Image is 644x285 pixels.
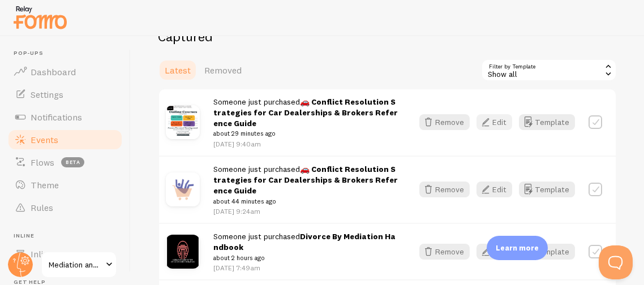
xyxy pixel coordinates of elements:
[487,236,548,260] div: Learn more
[519,182,575,197] button: Template
[31,66,76,77] span: Dashboard
[31,89,63,100] span: Settings
[14,232,123,240] span: Inline
[213,164,398,196] strong: 🚗 Conflict Resolution Strategies for Car Dealerships & Brokers Reference Guide
[31,248,53,260] span: Inline
[213,231,396,252] strong: Divorce By Mediation Handbook
[7,106,123,128] a: Notifications
[41,251,117,278] a: Mediation and Arbitration Offices of [PERSON_NAME], LLC
[7,61,123,83] a: Dashboard
[49,258,102,271] span: Mediation and Arbitration Offices of [PERSON_NAME], LLC
[198,59,248,81] a: Removed
[166,235,200,269] img: s354604979392525313_p193_i5_w4000.png
[213,231,399,263] span: Someone just purchased
[476,244,519,260] a: Edit
[31,179,59,191] span: Theme
[476,114,519,130] a: Edit
[61,157,84,167] span: beta
[419,114,470,130] button: Remove
[213,97,398,129] strong: 🚗 Conflict Resolution Strategies for Car Dealerships & Brokers Reference Guide
[599,245,633,279] iframe: Help Scout Beacon - Open
[476,244,512,260] button: Edit
[166,105,200,139] img: s354604979392525313_p192_i2_w1414.png
[7,196,123,219] a: Rules
[496,243,539,253] p: Learn more
[213,139,399,149] p: [DATE] 9:40am
[31,111,82,123] span: Notifications
[31,202,53,213] span: Rules
[31,157,54,168] span: Flows
[7,128,123,151] a: Events
[476,182,519,197] a: Edit
[213,206,399,216] p: [DATE] 9:24am
[14,50,123,57] span: Pop-ups
[213,164,399,206] span: Someone just purchased
[165,64,191,76] span: Latest
[7,174,123,196] a: Theme
[12,3,68,32] img: fomo-relay-logo-orange.svg
[481,59,617,81] div: Show all
[204,64,242,76] span: Removed
[213,128,399,139] small: about 29 minutes ago
[213,196,399,206] small: about 44 minutes ago
[158,59,198,81] a: Latest
[213,263,399,273] p: [DATE] 7:49am
[419,244,470,260] button: Remove
[166,172,200,206] img: purchase.jpg
[476,182,512,197] button: Edit
[476,114,512,130] button: Edit
[7,83,123,106] a: Settings
[213,97,399,139] span: Someone just purchased
[419,182,470,197] button: Remove
[158,28,617,45] h2: Captured
[31,134,58,145] span: Events
[7,243,123,265] a: Inline
[519,114,575,130] button: Template
[213,253,399,263] small: about 2 hours ago
[7,151,123,174] a: Flows beta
